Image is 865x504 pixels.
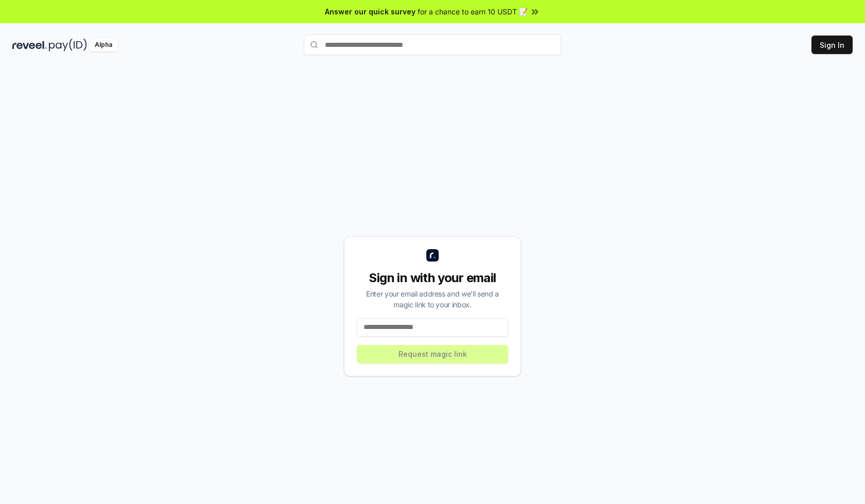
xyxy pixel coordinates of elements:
[89,39,118,51] div: Alpha
[418,6,528,17] span: for a chance to earn 10 USDT 📝
[357,270,508,286] div: Sign in with your email
[49,39,87,51] img: pay_id
[357,288,508,310] div: Enter your email address and we’ll send a magic link to your inbox.
[811,36,853,54] button: Sign In
[12,39,47,51] img: reveel_dark
[325,6,416,17] span: Answer our quick survey
[426,249,439,262] img: logo_small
